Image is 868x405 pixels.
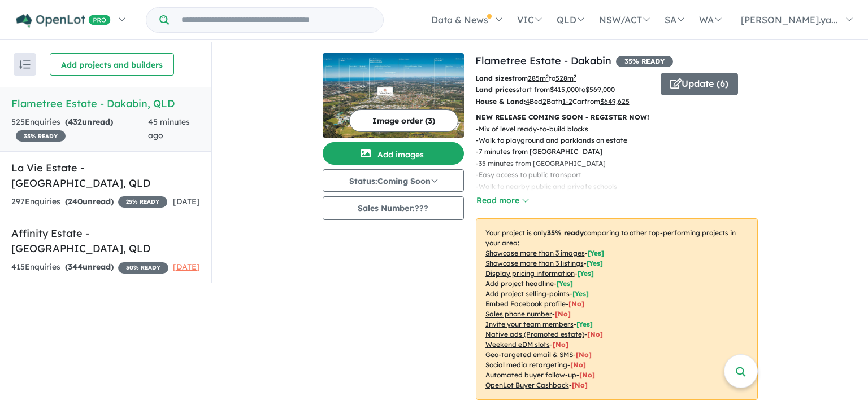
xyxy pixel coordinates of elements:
u: Weekend eDM slots [485,340,550,349]
span: [No] [576,350,592,359]
span: [No] [553,340,568,349]
u: Invite your team members [485,320,574,328]
p: - Walk to playground and parklands on estate [476,135,636,146]
b: 35 % ready [547,228,584,237]
p: start from [475,84,652,95]
span: [No] [587,330,603,338]
u: 2 [542,97,546,105]
u: Automated buyer follow-up [485,371,576,379]
button: Update (6) [661,73,738,95]
u: Embed Facebook profile [485,300,566,308]
strong: ( unread) [65,196,114,206]
b: Land sizes [475,74,512,82]
sup: 2 [546,73,549,80]
u: Native ads (Promoted estate) [485,330,584,338]
span: [ Yes ] [587,259,603,267]
button: Add projects and builders [50,53,174,76]
sup: 2 [574,73,576,80]
span: [No] [570,360,586,369]
span: [DATE] [173,196,200,206]
p: Your project is only comparing to other top-performing projects in your area: - - - - - - - - - -... [476,218,758,400]
u: $ 569,000 [585,85,615,94]
u: OpenLot Buyer Cashback [485,381,569,389]
span: 25 % READY [118,196,167,208]
img: Openlot PRO Logo White [16,14,111,28]
u: 1-2 [562,97,572,105]
span: [ No ] [555,310,571,318]
p: from [475,73,652,84]
span: [DATE] [173,262,200,272]
span: 30 % READY [118,262,168,274]
button: Add images [323,142,464,165]
button: Sales Number:??? [323,196,464,220]
span: 344 [68,262,83,272]
span: [PERSON_NAME].ya... [741,14,838,25]
span: 35 % READY [16,130,66,142]
a: Flametree Estate - Dakabin [475,54,611,67]
u: Showcase more than 3 images [485,249,585,257]
u: Add project headline [485,279,554,288]
b: Land prices [475,85,516,94]
div: 297 Enquir ies [11,195,167,209]
span: [ Yes ] [578,269,594,278]
span: 35 % READY [616,56,673,67]
span: 45 minutes ago [148,117,190,140]
span: [No] [579,371,595,379]
p: - 35 minutes from [GEOGRAPHIC_DATA] [476,158,636,169]
p: - 7 minutes from [GEOGRAPHIC_DATA] [476,146,636,157]
u: 285 m [528,74,549,82]
u: Add project selling-points [485,289,570,298]
u: $ 649,625 [600,97,630,105]
span: [ No ] [568,300,584,308]
span: [ Yes ] [576,320,593,328]
h5: La Vie Estate - [GEOGRAPHIC_DATA] , QLD [11,160,200,191]
u: $ 415,000 [550,85,579,94]
u: Display pricing information [485,269,575,278]
p: Bed Bath Car from [475,96,652,107]
span: to [549,74,576,82]
u: Sales phone number [485,310,552,318]
u: Social media retargeting [485,360,567,369]
h5: Affinity Estate - [GEOGRAPHIC_DATA] , QLD [11,226,200,256]
span: [ Yes ] [588,249,604,257]
span: [ Yes ] [572,289,589,298]
span: [No] [572,381,588,389]
input: Try estate name, suburb, builder or developer [171,8,381,32]
span: 240 [68,196,83,206]
strong: ( unread) [65,262,114,272]
img: sort.svg [19,60,31,69]
u: 528 m [555,74,576,82]
u: Geo-targeted email & SMS [485,350,573,359]
img: Flametree Estate - Dakabin [323,53,464,138]
button: Image order (3) [349,109,458,132]
span: to [579,85,615,94]
div: 525 Enquir ies [11,116,148,143]
p: - Mix of level ready-to-build blocks [476,124,636,135]
h5: Flametree Estate - Dakabin , QLD [11,96,200,111]
button: Status:Coming Soon [323,169,464,192]
u: Showcase more than 3 listings [485,259,584,267]
span: [ Yes ] [557,279,573,288]
b: House & Land: [475,97,526,105]
div: 415 Enquir ies [11,261,168,274]
button: Read more [476,194,529,207]
p: NEW RELEASE COMING SOON - REGISTER NOW! [476,112,758,123]
u: 4 [526,97,530,105]
strong: ( unread) [65,117,113,127]
span: 432 [68,117,82,127]
p: - Easy access to public transport [476,169,636,181]
p: - Walk to nearby public and private schools [476,181,636,192]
